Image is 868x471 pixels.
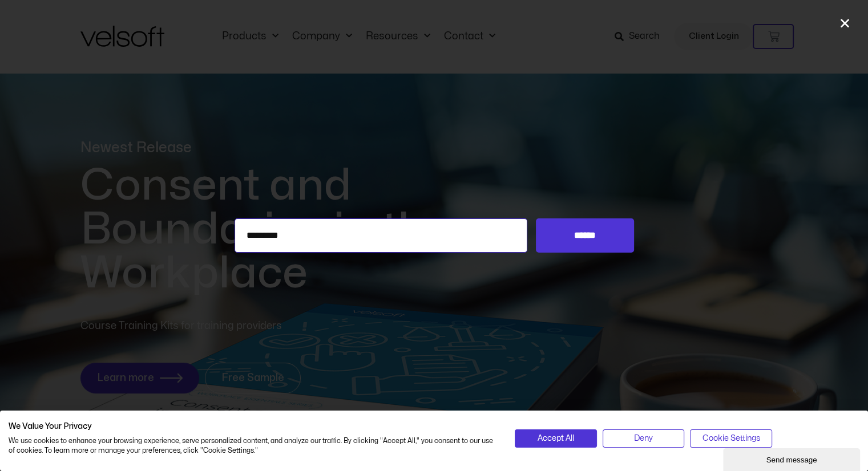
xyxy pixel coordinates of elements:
p: We use cookies to enhance your browsing experience, serve personalized content, and analyze our t... [9,436,498,456]
button: Accept all cookies [515,429,596,448]
a: Close [839,17,851,29]
button: Adjust cookie preferences [690,429,772,448]
span: Cookie Settings [702,432,760,445]
iframe: chat widget [723,446,862,471]
span: Accept All [538,432,574,445]
span: Deny [634,432,653,445]
h2: We Value Your Privacy [9,421,498,432]
button: Deny all cookies [603,429,684,448]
